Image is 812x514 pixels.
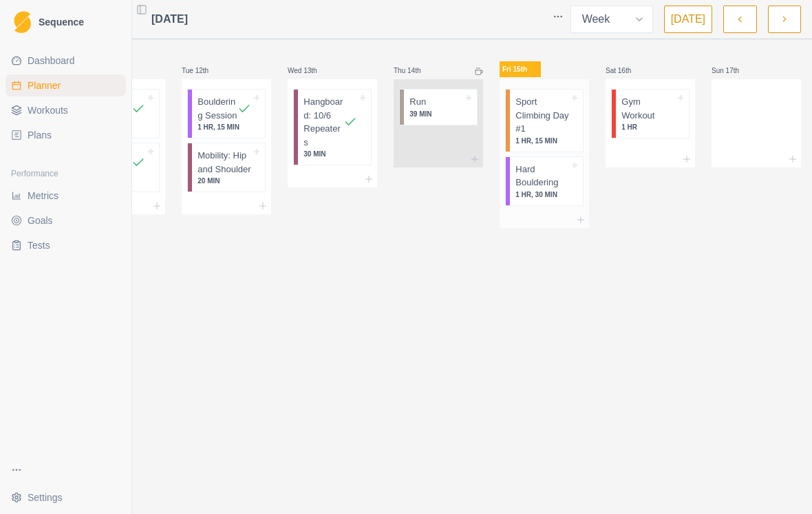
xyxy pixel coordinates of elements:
[6,209,126,232] a: Goals
[6,50,126,72] a: Dashboard
[6,486,126,508] button: Settings
[409,95,426,109] p: Run
[293,89,372,165] div: Hangboard: 10/6 Repeaters30 MIN
[187,89,266,138] div: Bouldering Session1 HR, 15 MIN
[712,65,753,76] p: Sun 17th
[151,11,188,28] span: [DATE]
[515,189,569,200] p: 1 HR, 30 MIN
[6,163,126,185] div: Performance
[6,185,126,207] a: Metrics
[39,17,84,27] span: Sequence
[303,95,343,149] p: Hangboard: 10/6 Repeaters
[664,6,712,33] button: [DATE]
[28,128,52,142] span: Plans
[14,11,31,34] img: Logo
[28,79,61,92] span: Planner
[197,149,251,176] p: Mobility: Hip and Shoulder
[409,109,463,119] p: 39 MIN
[621,95,675,122] p: Gym Workout
[28,189,58,203] span: Metrics
[6,74,126,96] a: Planner
[182,65,223,76] p: Tue 12th
[28,54,75,68] span: Dashboard
[399,89,478,125] div: Run39 MIN
[6,6,126,39] a: LogoSequence
[621,122,675,132] p: 1 HR
[28,238,50,252] span: Tests
[197,95,237,122] p: Bouldering Session
[611,89,690,138] div: Gym Workout1 HR
[197,122,251,132] p: 1 HR, 15 MIN
[6,99,126,121] a: Workouts
[288,65,329,76] p: Wed 13th
[505,156,584,206] div: Hard Bouldering1 HR, 30 MIN
[187,143,266,192] div: Mobility: Hip and Shoulder20 MIN
[515,163,569,189] p: Hard Bouldering
[515,95,569,136] p: Sport Climbing Day #1
[197,176,251,186] p: 20 MIN
[6,234,126,256] a: Tests
[6,124,126,146] a: Plans
[505,89,584,152] div: Sport Climbing Day #11 HR, 15 MIN
[500,61,541,77] p: Fri 15th
[28,214,53,227] span: Goals
[394,65,435,76] p: Thu 14th
[28,103,68,117] span: Workouts
[303,149,357,159] p: 30 MIN
[515,136,569,146] p: 1 HR, 15 MIN
[606,65,647,76] p: Sat 16th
